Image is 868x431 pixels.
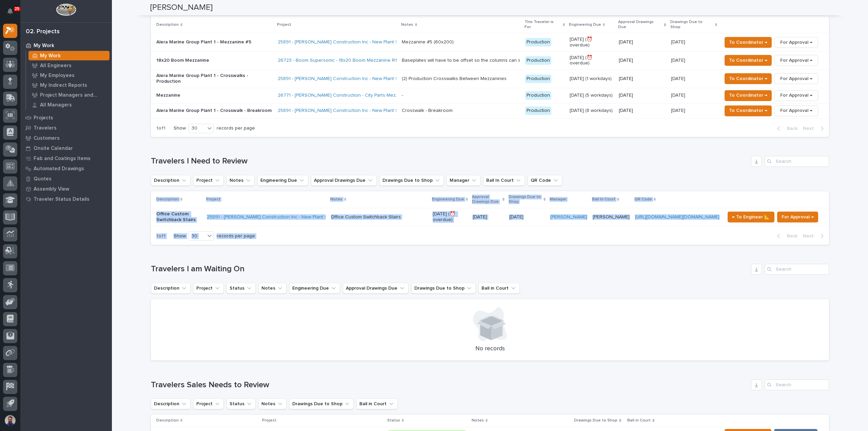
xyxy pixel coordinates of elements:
p: Description [156,417,179,424]
p: [DATE] (⏰ overdue) [570,55,613,66]
button: Manager [447,175,480,186]
a: Fab and Coatings Items [20,153,112,163]
span: For Approval → [780,106,812,115]
span: For Approval → [780,56,812,64]
a: 25891 - [PERSON_NAME] Construction Inc - New Plant Setup - Mezzanine Project [207,214,382,220]
h1: Travelers Sales Needs to Review [151,380,748,390]
p: 18x20 Boom Mezzanine [156,58,272,63]
button: For Approval → [774,55,818,66]
div: Search [765,156,829,167]
p: Quotes [34,176,52,182]
button: For Approval → [774,105,818,116]
p: records per page [217,125,255,131]
div: Office Custom Switchback Stairs [331,214,401,220]
span: To Coordinator → [729,56,767,64]
p: Assembly View [34,186,69,192]
span: For Approval → [780,91,812,99]
a: 26723 - Boom Supersonic - 18x20 Boom Mezzanine R1 [278,58,397,63]
input: Search [765,264,829,275]
p: [DATE] [473,214,504,220]
span: To Coordinator → [729,75,767,83]
p: Alera Marine Group Plant 1 - Crosswalk - Breakroom [156,108,272,114]
p: Traveler Status Details [34,196,90,202]
p: My Work [34,43,54,49]
p: My Indirect Reports [40,82,87,89]
tr: 18x20 Boom Mezzanine26723 - Boom Supersonic - 18x20 Boom Mezzanine R1 Baseplates will have to be ... [151,52,829,70]
button: Next [800,125,829,132]
button: To Coordinator → [725,73,772,84]
a: Traveler Status Details [20,194,112,204]
button: To Coordinator → [725,37,772,48]
p: Project Managers and Engineers [40,92,107,98]
p: Engineering Due [432,196,464,203]
p: [DATE] [509,213,525,220]
a: Travelers [20,123,112,133]
span: Next [803,125,818,132]
a: Project Managers and Engineers [26,90,112,100]
div: 02. Projects [26,28,60,36]
p: [DATE] [619,108,666,114]
div: (2) Production Crosswalks Between Mezzanines [402,76,507,82]
div: Production [525,75,551,83]
tr: Office Custom Switchback Stairs25891 - [PERSON_NAME] Construction Inc - New Plant Setup - Mezzani... [151,208,829,226]
button: Description [151,175,191,186]
p: Onsite Calendar [34,145,73,152]
button: Ball in Court [478,283,520,294]
button: For Approval → [774,73,818,84]
div: Production [525,91,551,100]
button: Next [800,233,829,239]
p: records per page [217,233,255,239]
input: Search [765,379,829,390]
button: Engineering Due [289,283,340,294]
a: Projects [20,113,112,123]
div: 30 [189,125,205,132]
a: My Indirect Reports [26,80,112,90]
a: My Work [26,51,112,60]
div: Baseplates will have to be offset so the columns can sit flush to the walls. Small (36"x36")landi... [402,58,520,63]
a: All Engineers [26,61,112,70]
button: Status [226,283,256,294]
button: Engineering Due [257,175,308,186]
p: 25 [15,6,19,11]
button: users-avatar [3,413,17,428]
p: [DATE] (⏰ overdue) [570,37,613,48]
p: Show [174,125,186,131]
button: Description [151,283,191,294]
p: Ball In Court [592,196,615,203]
h1: Travelers I Need to Review [151,156,748,166]
span: To Coordinator → [729,38,767,46]
p: [DATE] (5 workdays) [570,93,613,98]
button: Ball In Court [483,175,525,186]
p: Projects [34,115,53,121]
p: Description [156,21,179,28]
button: For Approval → [774,37,818,48]
p: [DATE] (8 workdays) [570,108,613,114]
span: ← To Engineer 📐 [732,213,770,221]
tr: Alera Marine Group Plant 1 - Mezzanine #525891 - [PERSON_NAME] Construction Inc - New Plant Setup... [151,33,829,52]
div: Production [525,56,551,65]
h1: Travelers I am Waiting On [151,264,748,274]
span: For Approval → [782,213,814,221]
p: [DATE] [619,76,666,82]
p: Drawings Due to Shop [670,18,713,31]
a: [URL][DOMAIN_NAME][DOMAIN_NAME] [635,215,719,219]
p: [DATE] [671,38,687,45]
button: Description [151,398,191,409]
button: Ball in Court [356,398,398,409]
p: Notes [472,417,484,424]
p: Drawings Due to Shop [574,417,617,424]
p: [DATE] (⏰ overdue) [433,211,468,223]
p: Alera Marine Group Plant 1 - Mezzanine #5 [156,39,272,45]
p: No records [159,345,821,353]
p: Automated Drawings [34,166,84,172]
p: [DATE] (1 workdays) [570,76,613,82]
p: Manager [550,196,567,203]
p: All Engineers [40,63,72,69]
p: 1 of 1 [151,120,171,137]
a: My Work [20,40,112,51]
div: Mezzanine #5 (60x200) [402,39,454,45]
button: QR Code [528,175,562,186]
button: Project [193,175,224,186]
button: Notes [258,398,287,409]
p: Show [174,233,186,239]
